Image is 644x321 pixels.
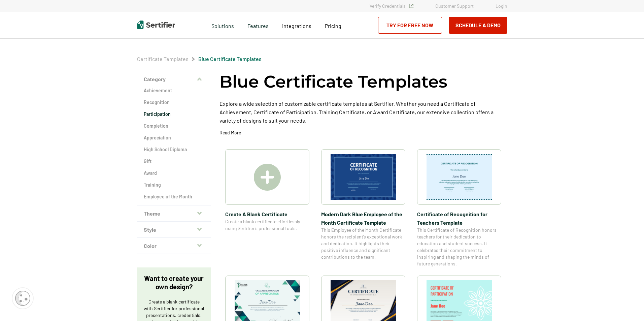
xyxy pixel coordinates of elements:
h1: Blue Certificate Templates [219,71,447,93]
a: Recognition [144,99,204,106]
a: High School Diploma [144,146,204,153]
img: Create A Blank Certificate [254,164,281,191]
img: Modern Dark Blue Employee of the Month Certificate Template [331,154,396,200]
a: Training [144,182,204,188]
a: Achievement [144,87,204,94]
a: Employee of the Month [144,193,204,200]
span: Create a blank certificate effortlessly using Sertifier’s professional tools. [225,218,309,232]
button: Schedule a Demo [449,17,507,34]
a: Modern Dark Blue Employee of the Month Certificate TemplateModern Dark Blue Employee of the Month... [321,149,405,267]
span: Modern Dark Blue Employee of the Month Certificate Template [321,210,405,227]
img: Verified [409,4,413,8]
button: Theme [137,205,211,222]
a: Verify Credentials [370,3,413,9]
p: Read More [219,129,241,136]
button: Color [137,238,211,254]
div: Category [137,87,211,205]
button: Category [137,71,211,87]
a: Pricing [325,21,341,29]
iframe: Chat Widget [610,289,644,321]
img: Certificate of Recognition for Teachers Template [427,154,492,200]
img: Sertifier | Digital Credentialing Platform [137,21,175,29]
a: Participation [144,111,204,118]
p: Explore a wide selection of customizable certificate templates at Sertifier. Whether you need a C... [219,99,507,125]
a: Award [144,170,204,176]
span: Pricing [325,23,341,29]
img: Cookie Popup Icon [15,291,30,306]
a: Certificate of Recognition for Teachers TemplateCertificate of Recognition for Teachers TemplateT... [417,149,501,267]
span: This Employee of the Month Certificate honors the recipient’s exceptional work and dedication. It... [321,227,405,260]
span: This Certificate of Recognition honors teachers for their dedication to education and student suc... [417,227,501,267]
a: Login [496,3,507,9]
a: Certificate Templates [137,56,189,62]
span: Solutions [211,21,234,29]
span: Create A Blank Certificate [225,210,309,218]
button: Style [137,222,211,238]
p: Want to create your own design? [144,274,204,291]
a: Try for Free Now [378,17,442,34]
span: Certificate of Recognition for Teachers Template [417,210,501,227]
span: Integrations [282,23,311,29]
a: Integrations [282,21,311,29]
div: Breadcrumb [137,56,262,62]
a: Completion [144,123,204,129]
a: Blue Certificate Templates [198,56,262,62]
a: Gift [144,158,204,165]
a: Customer Support [435,3,474,9]
a: Appreciation [144,134,204,141]
span: Features [247,21,269,29]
